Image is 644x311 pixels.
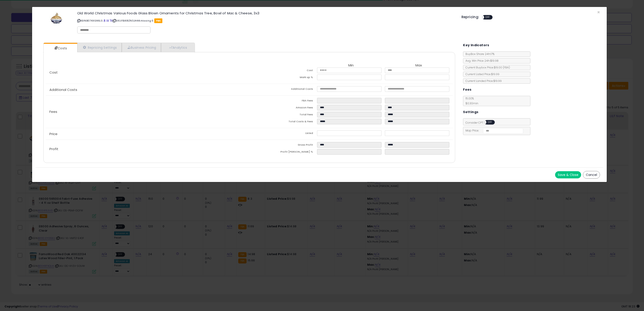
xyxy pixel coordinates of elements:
td: Total Fees [249,112,317,119]
h5: Settings [463,109,478,115]
td: Listed [249,130,317,137]
p: ASIN: B074XG96LS | SKU: FBA18ZN3JH44.missing 5 [77,17,455,24]
h3: Old World Christmas Various Foods Glass Blown Ornaments for Christmas Tree, Bowl of Mac & Cheese,... [77,11,455,15]
p: Price [46,132,249,136]
img: 51+16EmIp3L._SL60_.jpg [50,11,63,25]
a: Repricing Settings [77,43,122,52]
span: OFF [487,120,494,124]
span: ( FBA ) [503,66,510,69]
p: Profit [46,147,249,151]
button: Cancel [583,171,600,179]
h5: Key Indicators [463,42,489,48]
td: Profit [PERSON_NAME] % [249,149,317,156]
span: 15.00 % [463,96,478,105]
span: Current Listed Price: $19.99 [463,72,499,76]
span: $19.00 [494,66,510,69]
td: Cost [249,68,317,74]
p: Fees [46,110,249,114]
a: All offer listings [106,19,109,22]
h5: Repricing: [461,15,479,19]
a: BuyBox page [103,19,106,22]
td: FBA Fees [249,98,317,105]
td: Mark up % [249,74,317,81]
p: Additional Costs [46,88,249,92]
th: Min [317,64,385,68]
a: Analytics [161,43,194,52]
span: BuyBox Share 24h: 17% [463,52,494,56]
a: Costs [44,44,77,53]
a: Your listing only [110,19,112,22]
span: OFF [484,15,491,19]
span: Avg. Win Price 24h: $19.98 [463,59,498,63]
td: Total Costs & Fees [249,119,317,126]
th: Max [385,64,453,68]
span: Current Landed Price: $19.99 [463,79,502,83]
h5: Fees [463,87,472,92]
span: Map Price: [463,129,523,132]
td: Amazon Fees [249,105,317,112]
span: $0.30 min [463,101,478,105]
span: FBA [154,18,163,23]
td: Additional Costs [249,86,317,93]
p: Cost [46,71,249,74]
span: Current Buybox Price: [463,66,510,69]
td: Gross Profit [249,142,317,149]
a: Business Pricing [122,43,161,52]
button: Save & Close [555,171,581,178]
span: Consider CPT: [463,121,501,125]
span: × [597,9,600,15]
